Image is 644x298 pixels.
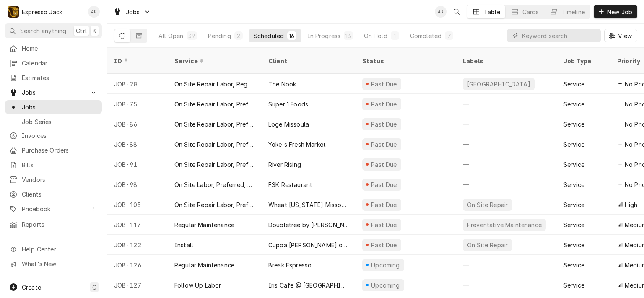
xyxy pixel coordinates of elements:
[307,31,341,40] div: In Progress
[110,5,154,19] a: Go to Jobs
[5,202,102,216] a: Go to Pricebook
[8,6,19,18] div: Espresso Jack's Avatar
[107,114,168,134] div: JOB-86
[5,158,102,172] a: Bills
[5,257,102,271] a: Go to What's New
[174,57,253,65] div: Service
[5,71,102,85] a: Estimates
[126,8,140,16] span: Jobs
[254,31,284,40] div: Scheduled
[22,103,98,111] span: Jobs
[88,6,100,18] div: Allan Ross's Avatar
[5,143,102,157] a: Purchase Orders
[370,160,398,169] div: Past Due
[5,242,102,256] a: Go to Help Center
[563,57,604,65] div: Job Type
[22,117,98,126] span: Job Series
[605,8,634,16] span: New Job
[76,26,87,35] span: Ctrl
[268,120,309,129] div: Loge Missoula
[22,8,62,16] div: Espresso Jack
[370,220,398,229] div: Past Due
[563,261,584,269] div: Service
[450,5,463,18] button: Open search
[456,174,557,194] div: —
[174,200,255,209] div: On Site Repair Labor, Prefered Rate, Regular Hours
[174,120,255,129] div: On Site Repair Labor, Prefered Rate, Regular Hours
[22,73,98,82] span: Estimates
[174,261,234,269] div: Regular Maintenance
[563,160,584,169] div: Service
[616,31,634,40] span: View
[370,281,401,290] div: Upcoming
[268,261,312,269] div: Break Espresso
[8,6,19,18] div: E
[107,154,168,174] div: JOB-91
[88,6,100,18] div: AR
[563,220,584,229] div: Service
[158,31,183,40] div: All Open
[5,100,102,114] a: Jobs
[22,245,97,254] span: Help Center
[456,134,557,154] div: —
[563,80,584,88] div: Service
[370,241,398,249] div: Past Due
[22,44,98,53] span: Home
[5,129,102,143] a: Invoices
[392,31,397,40] div: 1
[466,241,509,249] div: On Site Repair
[362,57,448,65] div: Status
[563,200,584,209] div: Service
[107,134,168,154] div: JOB-88
[268,180,312,189] div: FSK Restaurant
[174,281,221,290] div: Follow Up Labor
[456,255,557,275] div: —
[5,23,102,38] button: Search anythingCtrlK
[22,88,85,97] span: Jobs
[174,80,255,88] div: On Site Repair Labor, Regular Rate, Preferred
[22,284,41,291] span: Create
[188,31,195,40] div: 39
[456,94,557,114] div: —
[22,161,98,169] span: Bills
[208,31,231,40] div: Pending
[92,283,96,292] span: C
[463,57,550,65] div: Labels
[5,218,102,231] a: Reports
[174,220,234,229] div: Regular Maintenance
[563,140,584,149] div: Service
[5,41,102,55] a: Home
[22,190,98,199] span: Clients
[236,31,241,40] div: 2
[484,8,500,16] div: Table
[107,194,168,215] div: JOB-105
[268,100,308,109] div: Super 1 Foods
[268,140,326,149] div: Yoke's Fresh Market
[107,255,168,275] div: JOB-126
[174,140,255,149] div: On Site Repair Labor, Prefered Rate, Regular Hours
[268,220,349,229] div: Doubletree by [PERSON_NAME]
[563,180,584,189] div: Service
[22,146,98,155] span: Purchase Orders
[466,200,509,209] div: On Site Repair
[20,26,66,35] span: Search anything
[410,31,441,40] div: Completed
[370,200,398,209] div: Past Due
[268,57,347,65] div: Client
[563,241,584,249] div: Service
[22,205,85,213] span: Pricebook
[268,80,296,88] div: The Nook
[107,235,168,255] div: JOB-122
[22,175,98,184] span: Vendors
[107,215,168,235] div: JOB-117
[604,29,637,42] button: View
[114,57,159,65] div: ID
[370,261,401,269] div: Upcoming
[364,31,387,40] div: On Hold
[174,180,255,189] div: On Site Labor, Preferred, Weekend/After Hours
[466,220,543,229] div: Preventative Maintenance
[370,120,398,129] div: Past Due
[174,100,255,109] div: On Site Repair Labor, Prefered Rate, Regular Hours
[289,31,294,40] div: 16
[625,200,638,209] span: High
